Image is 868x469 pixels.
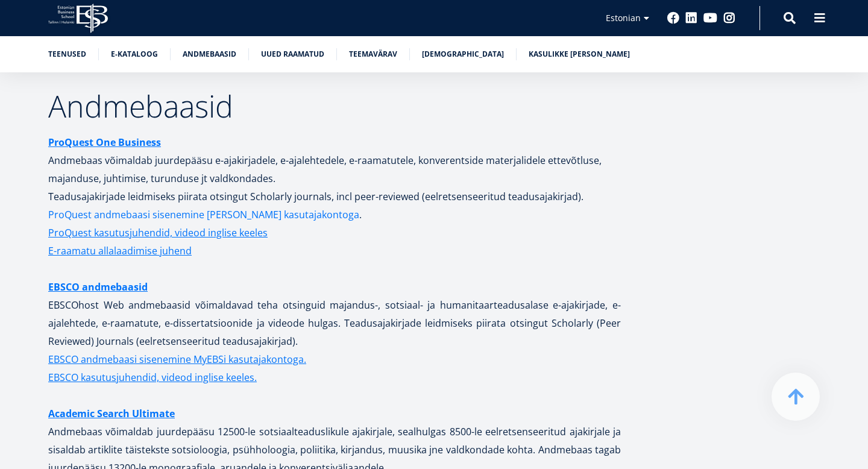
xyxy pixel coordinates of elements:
a: E-kataloog [111,48,158,60]
a: EBSCO andmebaasi sisenemine MyEBSi kasutajakontoga. [48,350,306,368]
a: Andmebaasid [183,48,236,60]
a: ProQuest andmebaasi sisenemine [PERSON_NAME] kasutajakontoga [48,206,359,224]
a: Youtube [703,12,717,24]
a: Teemavärav [349,48,397,60]
a: Academic Search Ultimate [48,404,175,423]
a: EBSCO andmebaasid [48,278,148,296]
strong: ProQuest One Business [48,136,161,149]
h2: Andmebaasid [48,91,621,121]
a: Uued raamatud [261,48,324,60]
a: ProQuest One Business [48,133,161,151]
a: Instagram [723,12,735,24]
a: Teenused [48,48,86,60]
a: Linkedin [685,12,697,24]
p: EBSCOhost Web andmebaasid võimaldavad teha otsinguid majandus-, sotsiaal- ja humanitaarteadusalas... [48,278,621,386]
a: E-raamatu allalaadimise juhend [48,242,192,260]
a: Facebook [667,12,679,24]
p: Andmebaas võimaldab juurdepääsu e-ajakirjadele, e-ajalehtedele, e-raamatutele, konverentside mate... [48,133,621,206]
a: ProQuest kasutusjuhendid, videod inglise keeles [48,224,268,242]
a: Kasulikke [PERSON_NAME] [529,48,630,60]
p: . [48,206,621,224]
a: EBSCO kasutusjuhendid, videod inglise keeles. [48,368,257,386]
a: [DEMOGRAPHIC_DATA] [422,48,504,60]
